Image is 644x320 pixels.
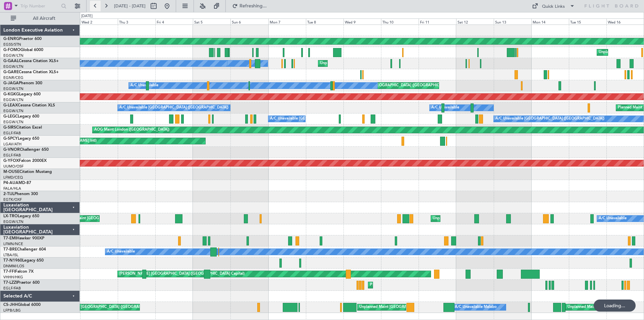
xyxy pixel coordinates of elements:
[3,59,59,63] a: G-GAALCessna Citation XLS+
[3,115,18,119] span: G-LEGC
[3,70,19,74] span: G-GARE
[3,126,42,130] a: G-SIRSCitation Excel
[381,18,419,25] div: Thu 10
[456,18,494,25] div: Sat 12
[569,18,606,25] div: Tue 15
[3,247,46,252] a: T7-BREChallenger 604
[431,103,459,113] div: A/C Unavailable
[3,120,23,125] a: EGGW/LTN
[3,75,23,80] a: EGNR/CEG
[3,92,41,96] a: G-KGKGLegacy 600
[107,247,135,257] div: A/C Unavailable
[3,281,40,285] a: T7-LZZIPraetor 600
[3,197,22,202] a: EGTK/OXF
[193,18,230,25] div: Sat 5
[3,192,14,196] span: 2-TIJL
[114,3,146,9] span: [DATE] - [DATE]
[542,3,565,10] div: Quick Links
[419,18,456,25] div: Fri 11
[94,125,169,135] div: AOG Maint London ([GEOGRAPHIC_DATA])
[3,103,55,107] a: G-LEAXCessna Citation XLS
[3,303,18,307] span: CS-JHH
[359,302,470,312] div: Unplanned Maint [GEOGRAPHIC_DATA] ([GEOGRAPHIC_DATA])
[3,148,49,152] a: G-VNORChallenger 650
[3,126,16,130] span: G-SIRS
[343,18,381,25] div: Wed 9
[606,18,644,25] div: Wed 16
[3,70,59,74] a: G-GARECessna Citation XLS+
[531,18,569,25] div: Mon 14
[3,137,39,141] a: G-SPCYLegacy 650
[3,159,19,163] span: G-YFOX
[3,303,41,307] a: CS-JHHGlobal 6000
[433,214,543,224] div: Unplanned Maint [GEOGRAPHIC_DATA] ([GEOGRAPHIC_DATA])
[3,131,21,136] a: EGLF/FAB
[229,1,269,11] button: Refreshing...
[3,219,23,224] a: EGGW/LTN
[119,103,228,113] div: A/C Unavailable [GEOGRAPHIC_DATA] ([GEOGRAPHIC_DATA])
[3,236,16,240] span: T7-EMI
[3,164,23,169] a: UUMO/OSF
[3,108,23,113] a: EGGW/LTN
[3,253,18,258] a: LTBA/ISL
[3,115,39,119] a: G-LEGCLegacy 600
[3,281,17,285] span: T7-LZZI
[3,92,19,96] span: G-KGKG
[3,81,19,85] span: G-JAGA
[20,1,59,11] input: Trip Number
[230,18,268,25] div: Sun 6
[3,181,18,185] span: P4-AUA
[3,175,23,180] a: LFMD/CEQ
[494,18,531,25] div: Sun 13
[130,81,158,91] div: A/C Unavailable
[495,114,604,124] div: A/C Unavailable [GEOGRAPHIC_DATA] ([GEOGRAPHIC_DATA])
[119,269,245,279] div: [PERSON_NAME] [GEOGRAPHIC_DATA] ([GEOGRAPHIC_DATA] Capital)
[268,18,306,25] div: Mon 7
[3,37,42,41] a: G-ENRGPraetor 600
[3,259,22,263] span: T7-N1960
[80,18,118,25] div: Wed 2
[81,13,93,19] div: [DATE]
[3,153,21,158] a: EGLF/FAB
[3,159,47,163] a: G-YFOXFalcon 2000EX
[3,64,23,69] a: EGGW/LTN
[3,236,44,240] a: T7-EMIHawker 900XP
[3,81,42,85] a: G-JAGAPhenom 300
[3,214,39,218] a: LX-TROLegacy 650
[3,286,21,291] a: EGLF/FAB
[3,97,23,102] a: EGGW/LTN
[3,59,19,63] span: G-GAAL
[118,18,155,25] div: Thu 3
[3,48,43,52] a: G-FOMOGlobal 6000
[3,264,24,269] a: DNMM/LOS
[3,247,17,252] span: T7-BRE
[270,114,379,124] div: A/C Unavailable [GEOGRAPHIC_DATA] ([GEOGRAPHIC_DATA])
[7,13,73,24] button: All Aircraft
[3,48,20,52] span: G-FOMO
[306,18,343,25] div: Tue 8
[3,192,38,196] a: 2-TIJLPhenom 300
[3,186,21,191] a: FALA/HLA
[455,302,497,312] div: A/C Unavailable Malabo
[55,302,161,312] div: Planned Maint [GEOGRAPHIC_DATA] ([GEOGRAPHIC_DATA])
[3,170,19,174] span: M-OUSE
[3,53,23,58] a: EGGW/LTN
[599,214,627,224] div: A/C Unavailable
[320,58,430,68] div: Unplanned Maint [GEOGRAPHIC_DATA] ([GEOGRAPHIC_DATA])
[155,18,193,25] div: Fri 4
[239,4,267,8] span: Refreshing...
[358,81,453,91] div: Planned [GEOGRAPHIC_DATA] ([GEOGRAPHIC_DATA])
[3,308,21,313] a: LFPB/LBG
[529,1,578,11] button: Quick Links
[3,259,44,263] a: T7-N1960Legacy 650
[3,170,52,174] a: M-OUSECitation Mustang
[3,270,34,274] a: T7-FFIFalcon 7X
[3,270,15,274] span: T7-FFI
[3,86,23,91] a: EGGW/LTN
[3,42,21,47] a: EGSS/STN
[3,214,18,218] span: LX-TRO
[594,300,636,312] div: Loading...
[3,137,18,141] span: G-SPCY
[3,37,19,41] span: G-ENRG
[370,280,476,290] div: Planned Maint [GEOGRAPHIC_DATA] ([GEOGRAPHIC_DATA])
